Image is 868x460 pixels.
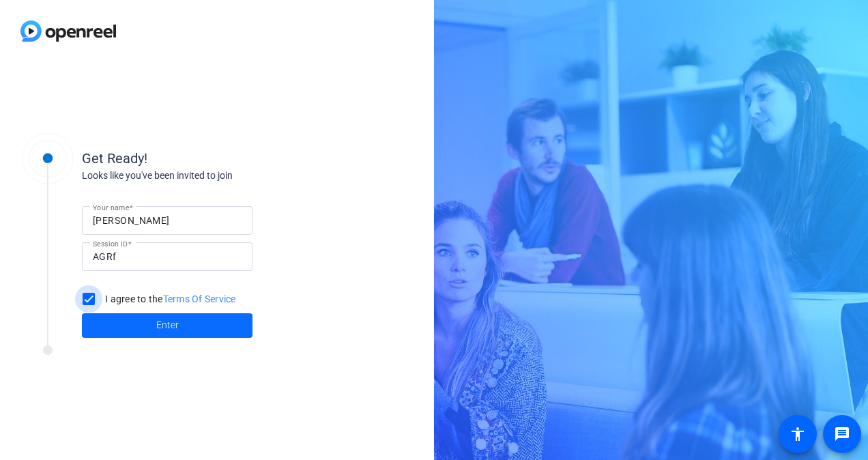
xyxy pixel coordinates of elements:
[834,426,850,442] mat-icon: message
[156,318,179,332] span: Enter
[82,148,355,169] div: Get Ready!
[82,169,355,183] div: Looks like you've been invited to join
[93,203,129,212] mat-label: Your name
[82,313,252,338] button: Enter
[93,240,128,248] mat-label: Session ID
[790,426,806,442] mat-icon: accessibility
[102,292,236,306] label: I agree to the
[163,293,236,304] a: Terms Of Service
